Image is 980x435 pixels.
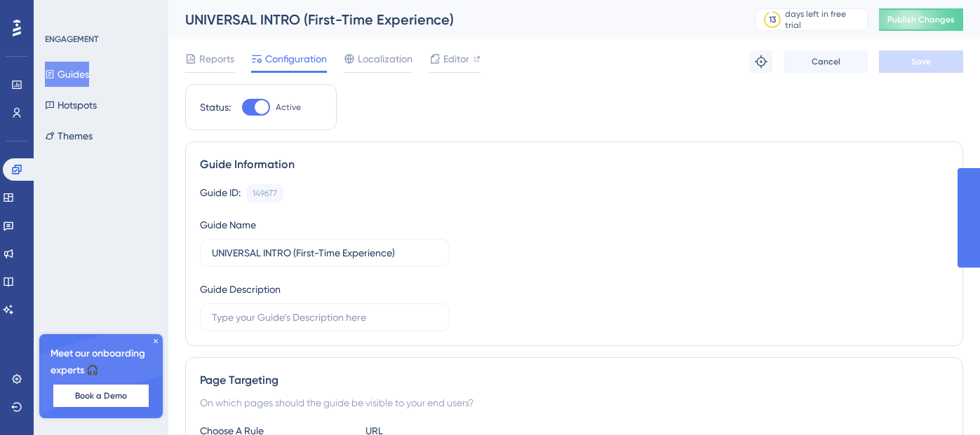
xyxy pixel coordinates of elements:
[75,390,127,401] span: Book a Demo
[185,10,720,29] div: UNIVERSAL INTRO (First-Time Experience)
[53,385,149,407] button: Book a Demo
[200,156,948,173] div: Guide Information
[276,102,301,113] span: Active
[200,372,948,389] div: Page Targeting
[253,188,277,199] div: 149677
[785,8,863,31] div: days left in free trial
[212,245,438,261] input: Type your Guide’s Name here
[879,50,963,73] button: Save
[784,50,868,73] button: Cancel
[199,50,234,67] span: Reports
[200,184,241,202] div: Guide ID:
[911,56,931,67] span: Save
[812,56,840,67] span: Cancel
[45,92,97,118] button: Hotspots
[51,345,152,379] span: Meet our onboarding experts 🎧
[265,50,327,67] span: Configuration
[358,50,412,67] span: Localization
[921,380,963,422] iframe: UserGuiding AI Assistant Launcher
[45,62,89,87] button: Guides
[200,99,231,116] div: Status:
[443,50,469,67] span: Editor
[769,14,776,25] div: 13
[212,310,438,325] input: Type your Guide’s Description here
[879,8,963,31] button: Publish Changes
[200,216,256,233] div: Guide Name
[45,123,93,149] button: Themes
[200,394,948,411] div: On which pages should the guide be visible to your end users?
[200,281,281,298] div: Guide Description
[887,14,955,25] span: Publish Changes
[45,34,98,45] div: ENGAGEMENT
